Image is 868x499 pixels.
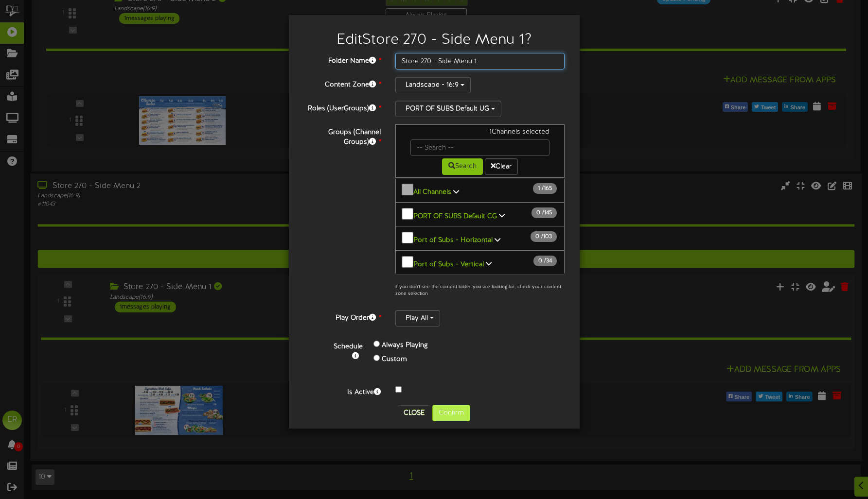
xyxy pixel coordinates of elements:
b: Port of Subs - Vertical [413,260,484,268]
label: Groups (Channel Groups) [296,124,388,147]
button: PORT OF SUBS Default CG 0 /145 [395,202,565,227]
button: PORT OF SUBS Default UG [395,101,501,117]
b: PORT OF SUBS Default CG [413,212,497,220]
span: 0 [535,233,541,240]
label: Always Playing [382,341,428,350]
button: Play All [395,310,440,327]
div: 1 Channels selected [403,127,557,139]
button: Port of Subs - Horizontal 0 /103 [395,226,565,251]
span: 1 [538,185,542,192]
label: Is Active [296,384,388,397]
button: Clear [485,158,518,175]
label: Roles (UserGroups) [296,101,388,114]
span: / 103 [531,231,557,242]
button: Confirm [432,405,470,421]
h2: Edit Store 270 - Side Menu 1 ? [303,32,565,48]
input: -- Search -- [410,139,550,156]
button: All Channels 1 /165 [395,178,565,203]
label: Custom [382,355,407,364]
span: / 165 [533,183,557,194]
span: / 145 [531,207,557,218]
button: Close [398,405,430,421]
label: Content Zone [296,77,388,90]
input: Folder Name [395,53,565,69]
span: / 34 [533,256,557,266]
span: 0 [536,209,542,216]
b: Port of Subs - Horizontal [413,237,493,244]
button: Landscape - 16:9 [395,77,471,93]
b: All Channels [413,189,451,196]
label: Play Order [296,310,388,323]
button: Search [442,158,483,175]
label: Folder Name [296,53,388,66]
span: 0 [538,258,544,264]
button: Port of Subs - Vertical 0 /34 [395,250,565,275]
b: Schedule [334,343,363,350]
